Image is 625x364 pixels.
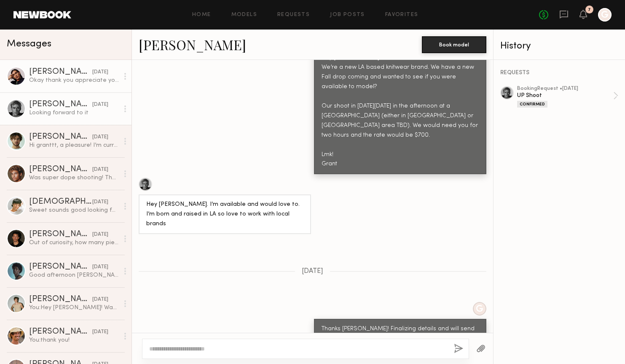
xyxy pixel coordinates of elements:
[92,101,108,109] div: [DATE]
[139,35,246,54] a: [PERSON_NAME]
[92,166,108,174] div: [DATE]
[500,41,618,51] div: History
[322,53,479,169] div: Hey [PERSON_NAME]! It’s Grant here from Uncle Purl. We’re a new LA based knitwear brand. We have ...
[29,174,119,182] div: Was super dope shooting! Thanks for having me!
[517,86,613,92] div: booking Request • [DATE]
[517,92,613,100] div: UP Shoot
[29,141,119,149] div: Hi granttt, a pleasure! I’m currently planning to go to [GEOGRAPHIC_DATA] to do some work next month
[29,271,119,279] div: Good afternoon [PERSON_NAME], thank you for reaching out. I am impressed by the vintage designs o...
[29,295,92,304] div: [PERSON_NAME]
[29,230,92,239] div: [PERSON_NAME]
[330,12,365,18] a: Job Posts
[29,328,92,336] div: [PERSON_NAME]
[29,198,92,206] div: [DEMOGRAPHIC_DATA][PERSON_NAME]
[29,206,119,214] div: Sweet sounds good looking forward!!
[422,36,486,53] button: Book model
[385,12,418,18] a: Favorites
[7,39,51,49] span: Messages
[277,12,310,18] a: Requests
[29,239,119,247] div: Out of curiosity, how many pieces would you be gifting?
[92,133,108,141] div: [DATE]
[92,263,108,271] div: [DATE]
[29,109,119,117] div: Looking forward to it
[500,70,618,76] div: REQUESTS
[92,231,108,239] div: [DATE]
[517,101,547,108] div: Confirmed
[29,100,92,109] div: [PERSON_NAME]
[302,268,323,275] span: [DATE]
[29,165,92,174] div: [PERSON_NAME]
[231,12,257,18] a: Models
[588,8,591,12] div: 7
[322,324,479,344] div: Thanks [PERSON_NAME]! Finalizing details and will send through early next week!
[29,133,92,141] div: [PERSON_NAME]
[29,76,119,84] div: Okay thank you appreciate you guys. I Confirmed the booking :)
[192,12,211,18] a: Home
[92,198,108,206] div: [DATE]
[517,86,618,108] a: bookingRequest •[DATE]UP ShootConfirmed
[598,8,612,22] a: G
[29,263,92,271] div: [PERSON_NAME]
[92,68,108,76] div: [DATE]
[422,40,486,48] a: Book model
[29,68,92,76] div: [PERSON_NAME]
[29,336,119,344] div: You: thank you!
[29,304,119,312] div: You: Hey [PERSON_NAME]! Wanted to send you some Summer pieces, pinged you on i g . LMK!
[92,328,108,336] div: [DATE]
[92,296,108,304] div: [DATE]
[146,200,303,229] div: Hey [PERSON_NAME]. I’m available and would love to. I’m born and raised in LA so love to work wit...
